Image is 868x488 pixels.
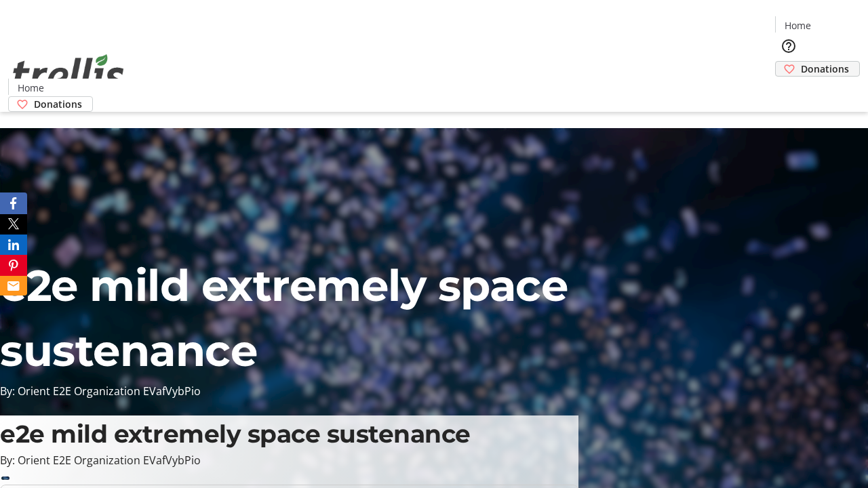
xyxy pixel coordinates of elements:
[775,33,802,60] button: Help
[34,97,82,111] span: Donations
[785,18,811,33] span: Home
[9,81,52,95] a: Home
[775,61,860,77] a: Donations
[18,81,44,95] span: Home
[8,39,129,107] img: Orient E2E Organization EVafVybPio's Logo
[801,62,849,76] span: Donations
[776,18,819,33] a: Home
[8,96,93,112] a: Donations
[775,77,802,104] button: Cart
